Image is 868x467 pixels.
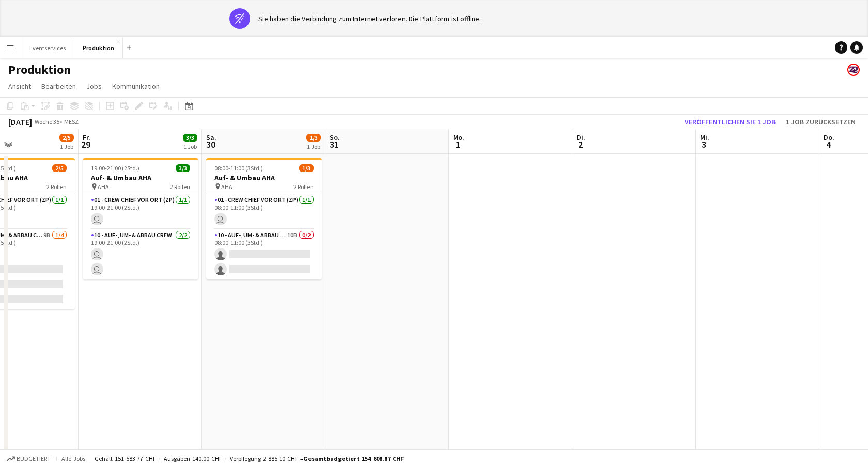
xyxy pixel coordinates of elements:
span: 3 [699,138,709,150]
a: Bearbeiten [37,80,80,93]
app-job-card: 08:00-11:00 (3Std.)1/3Auf- & Umbau AHA AHA2 Rollen01 - Crew Chief vor Ort (ZP)1/108:00-11:00 (3St... [206,158,322,279]
h1: Produktion [8,62,71,77]
a: Kommunikation [108,80,164,93]
span: AHA [221,183,233,191]
span: Bearbeiten [41,82,76,91]
app-card-role: 01 - Crew Chief vor Ort (ZP)1/119:00-21:00 (2Std.) [83,194,198,229]
button: 1 Job zurücksetzen [782,115,860,129]
span: Woche 35 [34,118,60,126]
button: Veröffentlichen Sie 1 Job [680,115,780,129]
span: 4 [822,138,834,150]
span: 2 Rollen [293,183,314,191]
div: 1 Job [183,143,197,150]
div: MESZ [64,118,79,126]
span: Alle Jobs [61,455,86,462]
span: 1/3 [306,134,321,142]
button: Eventservices [21,38,74,58]
span: 2/5 [52,164,67,172]
span: Mi. [700,133,709,142]
span: Fr. [83,133,90,142]
span: 1 [452,138,464,150]
span: AHA [98,183,109,191]
span: 30 [205,138,216,150]
app-card-role: 10 - Auf-, Um- & Abbau Crew2/219:00-21:00 (2Std.) [83,229,198,279]
h3: Auf- & Umbau AHA [83,173,198,182]
span: Kommunikation [112,82,160,91]
span: 19:00-21:00 (2Std.) [91,164,139,172]
app-job-card: 19:00-21:00 (2Std.)3/3Auf- & Umbau AHA AHA2 Rollen01 - Crew Chief vor Ort (ZP)1/119:00-21:00 (2St... [83,158,198,279]
div: 1 Job [60,143,73,150]
h3: Auf- & Umbau AHA [206,173,322,182]
span: 3/3 [183,134,197,142]
span: Di. [577,133,585,142]
span: Do. [824,133,834,142]
span: Ansicht [8,82,31,91]
button: Produktion [74,38,123,58]
span: 3/3 [176,164,190,172]
span: 31 [328,138,340,150]
app-user-avatar: Team Zeitpol [847,64,860,76]
button: Budgetiert [5,453,52,464]
span: 2 Rollen [47,183,67,191]
div: [DATE] [8,117,32,127]
span: 1/3 [299,164,314,172]
a: Jobs [82,80,106,93]
span: Gesamtbudgetiert 154 608.87 CHF [303,455,404,462]
span: 2/5 [59,134,74,142]
span: So. [330,133,340,142]
div: 1 Job [307,143,320,150]
div: Sie haben die Verbindung zum Internet verloren. Die Plattform ist offline. [258,14,481,23]
span: 08:00-11:00 (3Std.) [214,164,263,172]
span: Jobs [86,82,102,91]
app-card-role: 10 - Auf-, Um- & Abbau Crew10B0/208:00-11:00 (3Std.) [206,229,322,279]
app-card-role: 01 - Crew Chief vor Ort (ZP)1/108:00-11:00 (3Std.) [206,194,322,229]
span: Sa. [206,133,216,142]
div: Gehalt 151 583.77 CHF + Ausgaben 140.00 CHF + Verpflegung 2 885.10 CHF = [95,455,404,462]
span: Budgetiert [17,455,51,462]
span: Mo. [453,133,464,142]
span: 29 [81,138,90,150]
span: 2 Rollen [170,183,190,191]
a: Ansicht [4,80,35,93]
span: 2 [575,138,585,150]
